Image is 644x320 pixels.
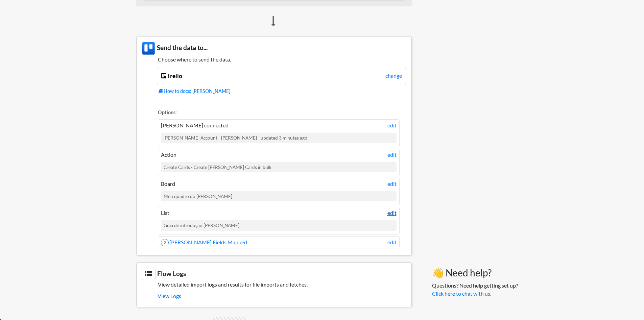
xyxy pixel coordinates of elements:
[387,238,397,246] a: edit
[387,121,397,129] a: edit
[158,109,400,118] li: Options:
[161,133,397,143] div: [PERSON_NAME] Account - [PERSON_NAME] - updated 3 minutes ago
[158,207,400,234] li: List
[432,281,518,298] p: Questions? Need help getting set up?
[387,151,397,159] a: edit
[387,209,397,217] a: edit
[142,42,406,55] h3: Send the data to...
[158,119,400,147] li: [PERSON_NAME] connected
[158,178,400,205] li: Board
[158,290,406,302] a: View Logs
[161,191,397,201] div: Meu quadro do [PERSON_NAME]
[385,72,402,80] a: change
[610,286,636,312] iframe: Drift Widget Chat Controller
[142,281,406,288] h5: View detailed import logs and results for file imports and fetches.
[142,268,406,280] h3: Flow Logs
[161,220,397,230] div: Guia de introdução [PERSON_NAME]
[387,180,397,188] a: edit
[159,88,406,95] a: How to docs: [PERSON_NAME]
[161,239,169,246] span: 2
[142,42,155,55] img: Trello
[161,239,247,245] a: 2[PERSON_NAME] Fields Mapped
[158,149,400,176] li: Action
[142,56,406,63] h5: Choose where to send the data.
[432,290,491,297] a: Click here to chat with us.
[161,162,397,172] div: Create Cards - Create [PERSON_NAME] Cards in bulk
[432,267,518,279] h3: 👋 Need help?
[161,72,182,79] a: Trello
